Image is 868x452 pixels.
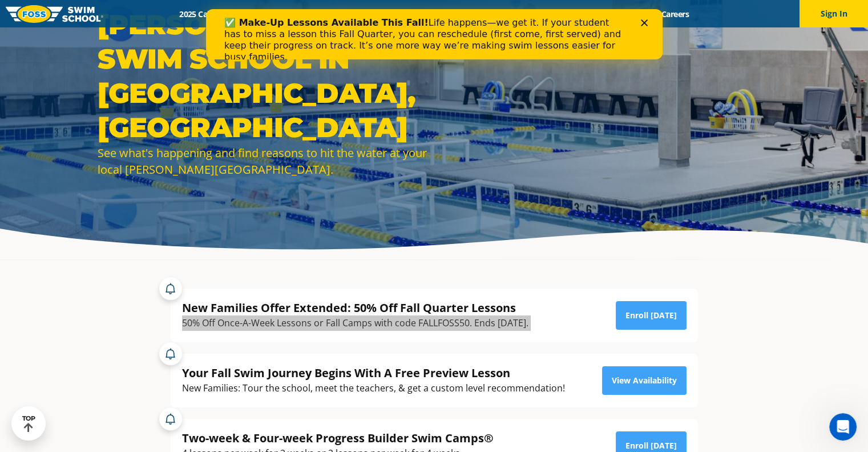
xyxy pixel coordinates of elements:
[98,145,429,178] div: See what's happening and find reasons to hit the water at your local [PERSON_NAME][GEOGRAPHIC_DATA].
[651,9,699,19] a: Careers
[182,381,565,396] div: New Families: Tour the school, meet the teachers, & get a custom level recommendation!
[616,301,687,330] a: Enroll [DATE]
[289,9,389,19] a: Swim Path® Program
[829,413,857,441] iframe: Intercom live chat
[206,9,663,59] iframe: Intercom live chat banner
[22,415,35,433] div: TOP
[18,8,420,54] div: Life happens—we get it. If your student has to miss a lesson this Fall Quarter, you can reschedul...
[169,9,241,19] a: 2025 Calendar
[602,366,687,395] a: View Availability
[182,300,528,315] div: New Families Offer Extended: 50% Off Fall Quarter Lessons
[615,9,651,19] a: Blog
[389,9,495,19] a: About [PERSON_NAME]
[182,430,494,446] div: Two-week & Four-week Progress Builder Swim Camps®
[182,315,528,331] div: 50% Off Once-A-Week Lessons or Fall Camps with code FALLFOSS50. Ends [DATE].
[18,8,223,19] b: ✅ Make-Up Lessons Available This Fall!
[435,10,446,17] div: Close
[241,9,289,19] a: Schools
[495,9,616,19] a: Swim Like [PERSON_NAME]
[182,365,565,381] div: Your Fall Swim Journey Begins With A Free Preview Lesson
[98,7,429,145] h1: [PERSON_NAME] Swim School in [GEOGRAPHIC_DATA], [GEOGRAPHIC_DATA]
[6,5,103,23] img: FOSS Swim School Logo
